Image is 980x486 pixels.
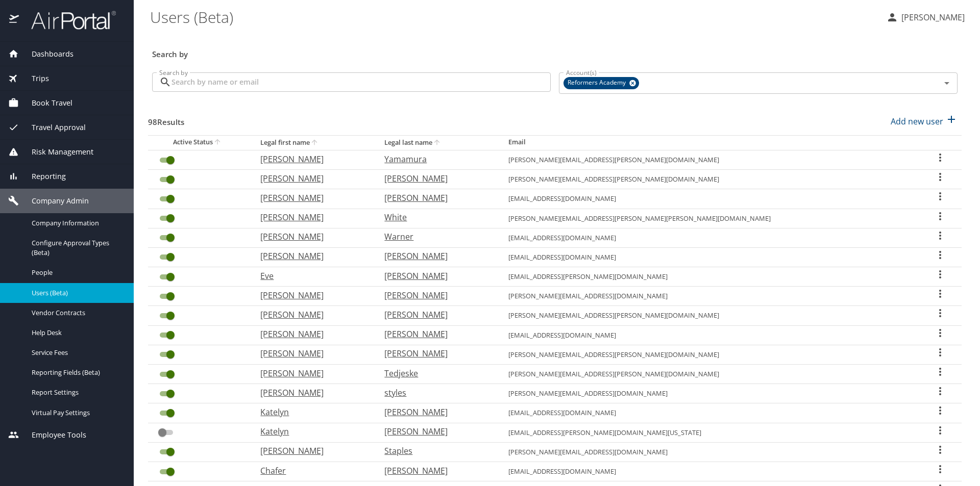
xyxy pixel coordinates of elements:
[891,115,943,127] p: Add new user
[32,308,121,318] span: Vendor Contracts
[252,135,376,150] th: Legal first name
[500,247,919,267] td: [EMAIL_ADDRESS][DOMAIN_NAME]
[384,250,488,262] p: [PERSON_NAME]
[384,309,488,321] p: [PERSON_NAME]
[260,172,364,185] p: [PERSON_NAME]
[32,328,121,338] span: Help Desk
[148,110,184,128] h3: 98 Results
[32,388,121,397] span: Report Settings
[432,138,443,148] button: sort
[384,211,488,223] p: White
[384,387,488,399] p: styles
[940,76,954,90] button: Open
[384,406,488,418] p: [PERSON_NAME]
[20,10,116,30] img: airportal-logo.png
[500,345,919,364] td: [PERSON_NAME][EMAIL_ADDRESS][PERSON_NAME][DOMAIN_NAME]
[384,367,488,379] p: Tedjeske
[260,465,364,477] p: Chafer
[500,287,919,306] td: [PERSON_NAME][EMAIL_ADDRESS][DOMAIN_NAME]
[213,138,223,147] button: sort
[32,408,121,418] span: Virtual Pay Settings
[260,192,364,204] p: [PERSON_NAME]
[500,150,919,169] td: [PERSON_NAME][EMAIL_ADDRESS][PERSON_NAME][DOMAIN_NAME]
[384,192,488,204] p: [PERSON_NAME]
[260,153,364,165] p: [PERSON_NAME]
[32,218,121,228] span: Company Information
[384,231,488,243] p: Warner
[150,1,878,33] h1: Users (Beta)
[563,77,639,89] div: Reformers Academy
[32,348,121,357] span: Service Fees
[19,73,49,84] span: Trips
[152,42,958,60] h3: Search by
[384,172,488,185] p: [PERSON_NAME]
[500,365,919,384] td: [PERSON_NAME][EMAIL_ADDRESS][PERSON_NAME][DOMAIN_NAME]
[384,465,488,477] p: [PERSON_NAME]
[500,209,919,228] td: [PERSON_NAME][EMAIL_ADDRESS][PERSON_NAME][PERSON_NAME][DOMAIN_NAME]
[9,10,20,30] img: icon-airportal.png
[376,135,500,150] th: Legal last name
[19,122,86,133] span: Travel Approval
[500,325,919,345] td: [EMAIL_ADDRESS][DOMAIN_NAME]
[384,153,488,165] p: Yamamura
[563,78,632,88] span: Reformers Academy
[310,138,320,148] button: sort
[260,211,364,223] p: [PERSON_NAME]
[260,445,364,457] p: [PERSON_NAME]
[260,425,364,438] p: Katelyn
[148,135,252,150] th: Active Status
[19,429,86,441] span: Employee Tools
[260,406,364,418] p: Katelyn
[384,328,488,340] p: [PERSON_NAME]
[384,270,488,282] p: [PERSON_NAME]
[19,171,66,182] span: Reporting
[32,268,121,277] span: People
[260,387,364,399] p: [PERSON_NAME]
[500,384,919,403] td: [PERSON_NAME][EMAIL_ADDRESS][DOMAIN_NAME]
[384,425,488,438] p: [PERSON_NAME]
[384,347,488,360] p: [PERSON_NAME]
[260,328,364,340] p: [PERSON_NAME]
[882,8,969,27] button: [PERSON_NAME]
[260,231,364,243] p: [PERSON_NAME]
[500,306,919,325] td: [PERSON_NAME][EMAIL_ADDRESS][PERSON_NAME][DOMAIN_NAME]
[887,110,962,133] button: Add new user
[898,11,965,23] p: [PERSON_NAME]
[260,289,364,301] p: [PERSON_NAME]
[32,288,121,298] span: Users (Beta)
[260,270,364,282] p: Eve
[19,97,72,109] span: Book Travel
[500,423,919,442] td: [EMAIL_ADDRESS][PERSON_NAME][DOMAIN_NAME][US_STATE]
[19,195,89,207] span: Company Admin
[171,72,551,92] input: Search by name or email
[260,309,364,321] p: [PERSON_NAME]
[384,445,488,457] p: Staples
[500,170,919,189] td: [PERSON_NAME][EMAIL_ADDRESS][PERSON_NAME][DOMAIN_NAME]
[500,189,919,209] td: [EMAIL_ADDRESS][DOMAIN_NAME]
[32,238,121,258] span: Configure Approval Types (Beta)
[19,48,73,60] span: Dashboards
[500,228,919,247] td: [EMAIL_ADDRESS][DOMAIN_NAME]
[32,368,121,377] span: Reporting Fields (Beta)
[260,367,364,379] p: [PERSON_NAME]
[500,135,919,150] th: Email
[500,442,919,462] td: [PERSON_NAME][EMAIL_ADDRESS][DOMAIN_NAME]
[500,267,919,287] td: [EMAIL_ADDRESS][PERSON_NAME][DOMAIN_NAME]
[19,146,93,158] span: Risk Management
[384,289,488,301] p: [PERSON_NAME]
[500,403,919,423] td: [EMAIL_ADDRESS][DOMAIN_NAME]
[260,347,364,360] p: [PERSON_NAME]
[500,462,919,481] td: [EMAIL_ADDRESS][DOMAIN_NAME]
[260,250,364,262] p: [PERSON_NAME]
